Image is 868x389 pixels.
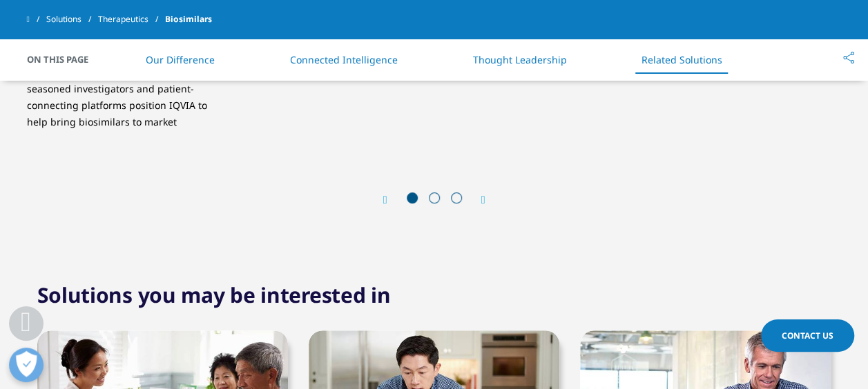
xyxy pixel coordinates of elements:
a: Our Difference [146,53,215,66]
button: Open Preferences [9,348,44,382]
a: Solutions [46,7,98,32]
a: Thought Leadership [472,53,566,66]
span: Contact Us [782,330,833,341]
a: Contact Us [761,319,854,352]
a: Therapeutics [98,7,165,32]
span: Biosimilars [165,7,212,32]
h2: Solutions you may be interested in [37,281,391,309]
p: Experience and access to real-world data, seasoned investigators and patient-connecting platforms... [27,54,220,130]
a: Related Solutions [642,53,722,66]
span: On This Page [27,52,103,66]
div: Next slide [467,193,485,206]
div: Previous slide [383,193,401,206]
a: Connected Intelligence [290,53,398,66]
